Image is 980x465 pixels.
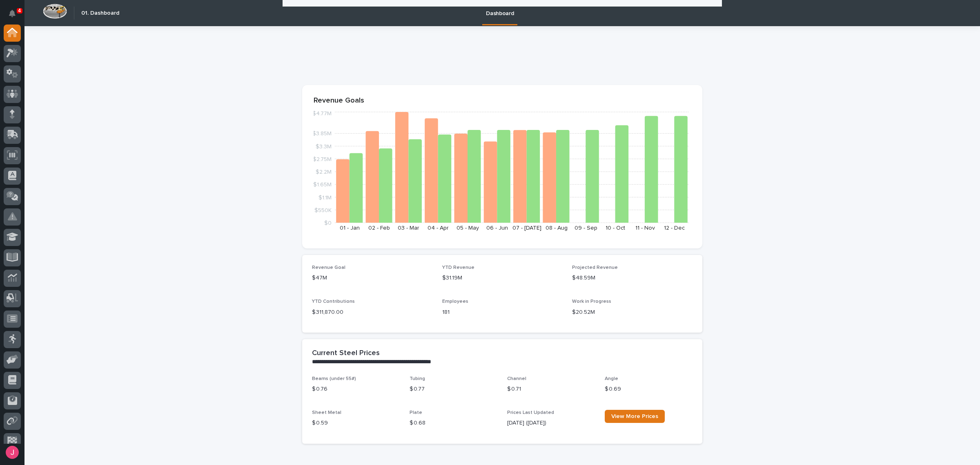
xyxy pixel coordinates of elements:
p: [DATE] ([DATE]) [507,419,595,427]
text: 07 - [DATE] [512,225,541,231]
text: 01 - Jan [340,225,360,231]
div: Notifications4 [10,10,21,23]
h2: 01. Dashboard [81,10,119,17]
text: 12 - Dec [664,225,685,231]
p: $ 0.68 [410,419,497,427]
p: $47M [312,274,432,282]
p: 4 [18,8,21,13]
p: $ 0.76 [312,385,400,393]
tspan: $1.1M [318,195,332,201]
span: Work in Progress [572,299,611,304]
h2: Current Steel Prices [312,349,380,358]
span: YTD Revenue [442,265,474,270]
button: users-avatar [4,444,21,461]
span: Sheet Metal [312,410,341,415]
span: Projected Revenue [572,265,618,270]
img: Workspace Logo [43,4,67,19]
text: 09 - Sep [575,225,597,231]
span: View More Prices [611,414,658,419]
a: View More Prices [605,410,665,423]
span: Beams (under 55#) [312,376,356,381]
span: Tubing [410,376,425,381]
tspan: $2.75M [313,156,332,162]
tspan: $3.3M [316,144,332,150]
span: Plate [410,410,422,415]
text: 11 - Nov [635,225,655,231]
text: 04 - Apr [428,225,449,231]
tspan: $3.85M [312,131,332,137]
span: Angle [605,376,618,381]
span: Employees [442,299,468,304]
tspan: $2.2M [316,169,332,175]
span: Channel [507,376,526,381]
tspan: $0 [324,220,332,226]
text: 02 - Feb [368,225,390,231]
p: $ 0.77 [410,385,497,393]
text: 10 - Oct [606,225,625,231]
span: YTD Contributions [312,299,355,304]
p: $ 0.59 [312,419,400,427]
span: Prices Last Updated [507,410,554,415]
p: Revenue Goals [314,96,691,105]
p: $31.19M [442,274,563,282]
p: $48.59M [572,274,693,282]
p: $ 311,870.00 [312,308,432,317]
text: 03 - Mar [398,225,419,231]
p: 181 [442,308,563,317]
tspan: $550K [314,208,332,213]
text: 08 - Aug [546,225,568,231]
p: $20.52M [572,308,693,317]
tspan: $4.77M [312,111,332,117]
tspan: $1.65M [313,182,332,188]
p: $ 0.69 [605,385,693,393]
button: Notifications [4,5,21,22]
p: $ 0.71 [507,385,595,393]
span: Revenue Goal [312,265,345,270]
text: 05 - May [457,225,479,231]
text: 06 - Jun [486,225,508,231]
